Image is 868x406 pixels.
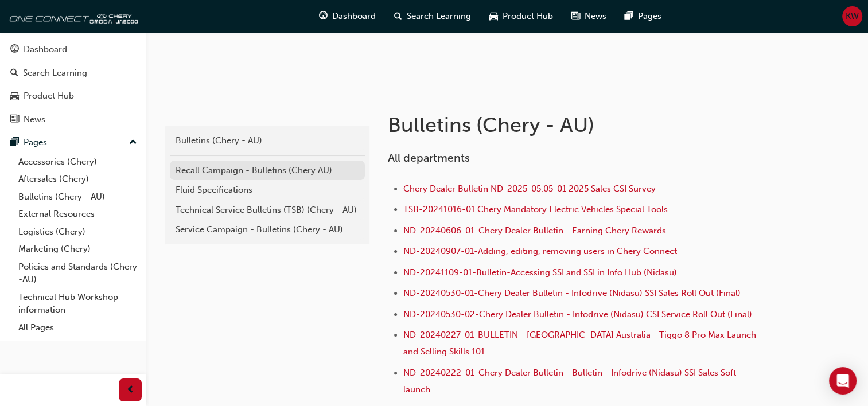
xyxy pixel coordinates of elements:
a: Accessories (Chery) [14,153,142,171]
a: news-iconNews [562,5,616,28]
div: Recall Campaign - Bulletins (Chery AU) [176,164,359,177]
span: pages-icon [10,138,19,148]
a: Recall Campaign - Bulletins (Chery AU) [170,161,365,181]
a: pages-iconPages [616,5,671,28]
a: Technical Hub Workshop information [14,288,142,319]
a: ND-20240907-01-Adding, editing, removing users in Chery Connect [403,246,677,256]
a: Search Learning [5,63,142,84]
a: All Pages [14,319,142,337]
a: search-iconSearch Learning [385,5,480,28]
a: ND-20240227-01-BULLETIN - [GEOGRAPHIC_DATA] Australia - Tiggo 8 Pro Max Launch and Selling Skills... [403,330,758,357]
span: up-icon [129,135,137,150]
div: Dashboard [24,43,67,56]
img: oneconnect [6,5,138,28]
div: Service Campaign - Bulletins (Chery - AU) [176,223,359,236]
span: car-icon [489,9,498,24]
a: ND-20240530-02-Chery Dealer Bulletin - Infodrive (Nidasu) CSI Service Roll Out (Final) [403,309,752,319]
span: search-icon [394,9,402,24]
span: News [585,10,606,23]
a: TSB-20241016-01 Chery Mandatory Electric Vehicles Special Tools [403,204,668,214]
div: Fluid Specifications [176,184,359,197]
div: Product Hub [24,89,74,103]
a: guage-iconDashboard [310,5,385,28]
span: Search Learning [407,10,471,23]
a: Service Campaign - Bulletins (Chery - AU) [170,220,365,240]
span: Dashboard [332,10,376,23]
div: Bulletins (Chery - AU) [176,134,359,147]
a: External Resources [14,205,142,223]
div: News [24,113,45,126]
a: Logistics (Chery) [14,223,142,241]
a: ND-20240530-01-Chery Dealer Bulletin - Infodrive (Nidasu) SSI Sales Roll Out (Final) [403,288,741,298]
a: Fluid Specifications [170,180,365,200]
span: news-icon [571,9,580,24]
button: Pages [5,132,142,153]
a: News [5,109,142,130]
div: Pages [24,136,47,149]
span: prev-icon [126,383,135,397]
button: KW [842,6,862,26]
a: Bulletins (Chery - AU) [170,131,365,151]
span: KW [846,10,859,23]
a: Aftersales (Chery) [14,170,142,188]
a: Bulletins (Chery - AU) [14,188,142,206]
div: Open Intercom Messenger [829,367,857,395]
button: DashboardSearch LearningProduct HubNews [5,37,142,132]
a: Dashboard [5,39,142,60]
span: Pages [638,10,661,23]
a: Marketing (Chery) [14,240,142,258]
div: Technical Service Bulletins (TSB) (Chery - AU) [176,204,359,217]
span: pages-icon [625,9,633,24]
span: guage-icon [10,45,19,55]
a: Chery Dealer Bulletin ND-2025-05.05-01 2025 Sales CSI Survey [403,184,656,194]
a: ND-20241109-01-Bulletin-Accessing SSI and SSI in Info Hub (Nidasu) [403,267,677,278]
h1: Bulletins (Chery - AU) [388,112,764,138]
span: All departments [388,151,470,165]
span: Product Hub [503,10,553,23]
span: news-icon [10,115,19,125]
div: Search Learning [23,67,87,80]
a: car-iconProduct Hub [480,5,562,28]
a: Technical Service Bulletins (TSB) (Chery - AU) [170,200,365,220]
span: search-icon [10,68,18,79]
span: car-icon [10,91,19,101]
a: ND-20240606-01-Chery Dealer Bulletin - Earning Chery Rewards [403,225,666,236]
a: Product Hub [5,85,142,107]
a: ND-20240222-01-Chery Dealer Bulletin - Bulletin - Infodrive (Nidasu) SSI Sales Soft launch [403,368,738,395]
span: guage-icon [319,9,328,24]
a: Policies and Standards (Chery -AU) [14,258,142,288]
